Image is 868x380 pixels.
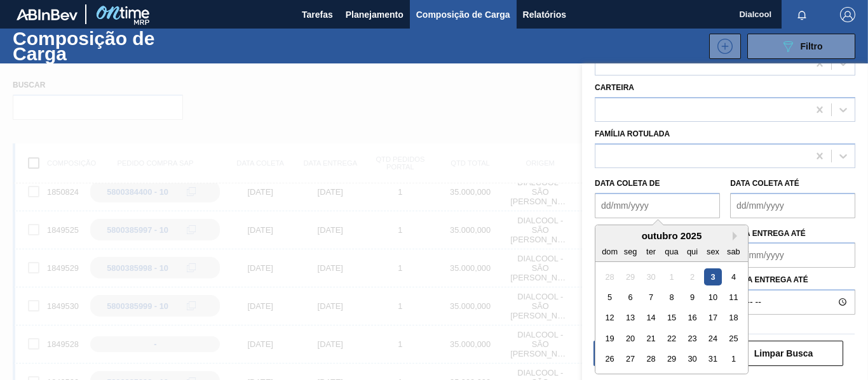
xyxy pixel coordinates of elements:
[595,83,634,92] label: Carteira
[601,242,618,259] div: dom
[416,7,510,22] span: Composição de Carga
[725,350,742,367] div: Choose sábado, 1 de novembro de 2025
[704,309,721,326] div: Choose sexta-feira, 17 de outubro de 2025
[601,330,618,347] div: Choose domingo, 19 de outubro de 2025
[724,341,844,366] button: Limpar Busca
[622,330,639,347] div: Choose segunda-feira, 20 de outubro de 2025
[622,350,639,367] div: Choose segunda-feira, 27 de outubro de 2025
[725,330,742,347] div: Choose sábado, 25 de outubro de 2025
[730,229,806,238] label: Data entrega até
[704,242,721,259] div: sex
[801,41,823,51] span: Filtro
[17,9,78,20] img: TNhmsLtSVTkK8tSr43FrP2fwEKptu5GPRR3wAAAABJRU5ErkJggg==
[642,330,660,347] div: Choose terça-feira, 21 de outubro de 2025
[663,268,680,285] div: Not available quarta-feira, 1 de outubro de 2025
[663,242,680,259] div: qua
[302,7,333,22] span: Tarefas
[622,309,639,326] div: Choose segunda-feira, 13 de outubro de 2025
[642,350,660,367] div: Choose terça-feira, 28 de outubro de 2025
[747,34,855,59] button: Filtro
[730,242,855,268] input: dd/mm/yyyy
[730,193,855,218] input: dd/mm/yyyy
[730,179,799,188] label: Data coleta até
[704,289,721,306] div: Choose sexta-feira, 10 de outubro de 2025
[523,7,566,22] span: Relatórios
[595,129,670,138] label: Família Rotulada
[642,309,660,326] div: Choose terça-feira, 14 de outubro de 2025
[601,289,618,306] div: Choose domingo, 5 de outubro de 2025
[663,330,680,347] div: Choose quarta-feira, 22 de outubro de 2025
[684,242,701,259] div: qui
[595,230,748,241] div: outubro 2025
[601,268,618,285] div: Not available domingo, 28 de setembro de 2025
[782,6,822,23] button: Notificações
[595,179,660,188] label: Data coleta de
[684,350,701,367] div: Choose quinta-feira, 30 de outubro de 2025
[684,289,701,306] div: Choose quinta-feira, 9 de outubro de 2025
[642,268,660,285] div: Not available terça-feira, 30 de setembro de 2025
[684,330,701,347] div: Choose quinta-feira, 23 de outubro de 2025
[663,350,680,367] div: Choose quarta-feira, 29 de outubro de 2025
[622,289,639,306] div: Choose segunda-feira, 6 de outubro de 2025
[663,309,680,326] div: Choose quarta-feira, 15 de outubro de 2025
[642,289,660,306] div: Choose terça-feira, 7 de outubro de 2025
[704,268,721,285] div: Choose sexta-feira, 3 de outubro de 2025
[346,7,403,22] span: Planejamento
[730,271,855,289] label: Hora entrega até
[684,309,701,326] div: Choose quinta-feira, 16 de outubro de 2025
[703,34,741,59] div: Nova Composição
[601,350,618,367] div: Choose domingo, 26 de outubro de 2025
[725,242,742,259] div: sab
[684,268,701,285] div: Not available quinta-feira, 2 de outubro de 2025
[704,330,721,347] div: Choose sexta-feira, 24 de outubro de 2025
[622,242,639,259] div: seg
[601,309,618,326] div: Choose domingo, 12 de outubro de 2025
[599,266,743,369] div: month 2025-10
[840,7,855,22] img: Logout
[13,31,208,60] h1: Composição de Carga
[593,341,714,366] button: Buscar
[622,268,639,285] div: Not available segunda-feira, 29 de setembro de 2025
[725,289,742,306] div: Choose sábado, 11 de outubro de 2025
[733,232,742,240] button: Next Month
[663,289,680,306] div: Choose quarta-feira, 8 de outubro de 2025
[725,268,742,285] div: Choose sábado, 4 de outubro de 2025
[642,242,660,259] div: ter
[595,193,720,218] input: dd/mm/yyyy
[704,350,721,367] div: Choose sexta-feira, 31 de outubro de 2025
[725,309,742,326] div: Choose sábado, 18 de outubro de 2025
